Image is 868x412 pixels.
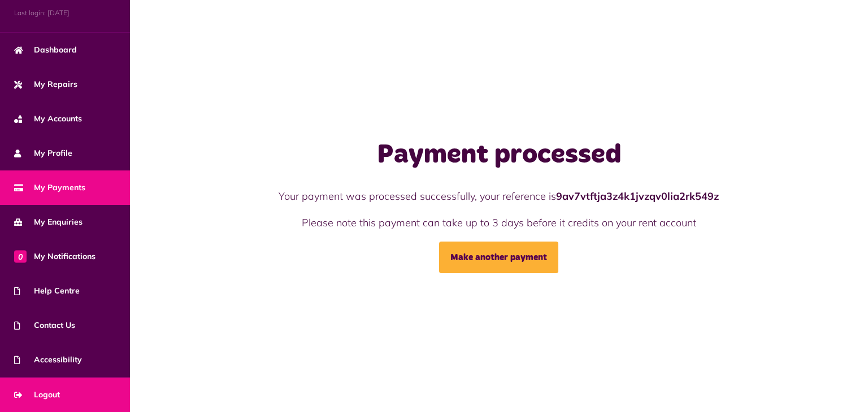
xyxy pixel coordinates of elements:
a: Make another payment [439,242,558,273]
p: Please note this payment can take up to 3 days before it credits on your rent account [248,215,750,230]
span: My Repairs [14,78,77,90]
strong: 9av7vtftja3z4k1jvzqv0lia2rk549z [556,190,719,203]
span: Logout [14,389,60,401]
span: Dashboard [14,44,77,56]
span: My Notifications [14,251,96,262]
h1: Payment processed [248,139,750,172]
span: Last login: [DATE] [14,8,116,18]
span: My Enquiries [14,216,83,228]
p: Your payment was processed successfully, your reference is [248,189,750,204]
span: My Payments [14,182,85,194]
span: My Profile [14,147,72,159]
span: My Accounts [14,113,82,125]
span: Help Centre [14,285,80,297]
span: Accessibility [14,354,82,366]
span: 0 [14,250,27,262]
span: Contact Us [14,319,75,331]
